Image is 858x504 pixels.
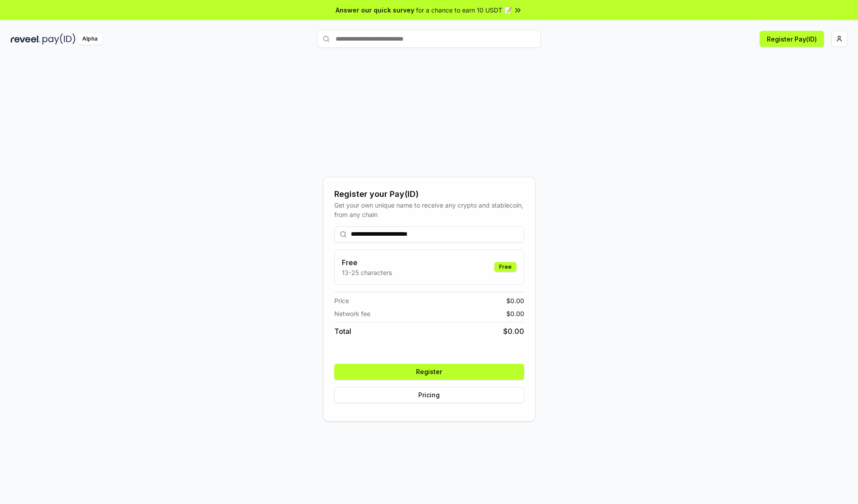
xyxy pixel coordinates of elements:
[506,296,524,305] span: $ 0.00
[334,364,524,380] button: Register
[11,33,41,45] img: reveel_dark
[342,257,392,268] h3: Free
[336,5,414,15] span: Answer our quick survey
[506,309,524,318] span: $ 0.00
[760,31,824,47] button: Register Pay(ID)
[334,296,349,305] span: Price
[503,326,524,337] span: $ 0.00
[334,387,524,403] button: Pricing
[334,188,524,200] div: Register your Pay(ID)
[42,33,76,45] img: pay_id
[342,268,392,277] p: 13-25 characters
[416,5,512,15] span: for a chance to earn 10 USDT 📝
[77,33,102,45] div: Alpha
[334,200,524,219] div: Get your own unique name to receive any crypto and stablecoin, from any chain
[334,326,351,337] span: Total
[494,262,517,272] div: Free
[334,309,370,318] span: Network fee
